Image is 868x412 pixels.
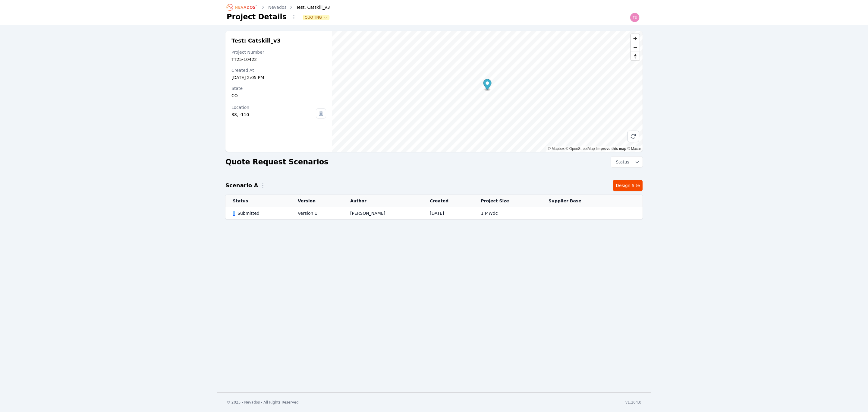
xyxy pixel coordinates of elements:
[291,207,343,220] td: Version 1
[474,207,541,220] td: 1 MWdc
[631,43,640,52] button: Zoom out
[225,195,291,207] th: Status
[596,147,626,151] a: Improve this map
[474,195,541,207] th: Project Size
[231,67,326,73] div: Created At
[625,400,641,405] div: v1.264.0
[225,207,643,220] tr: SubmittedVersion 1[PERSON_NAME][DATE]1 MWdc
[227,2,330,12] nav: Breadcrumb
[566,147,595,151] a: OpenStreetMap
[483,79,491,91] div: Map marker
[268,4,287,10] a: Nevados
[631,43,640,52] span: Zoom out
[288,4,330,10] div: Test: Catskill_v3
[631,34,640,43] button: Zoom in
[541,195,617,207] th: Supplier Base
[631,52,640,60] span: Reset bearing to north
[423,207,474,220] td: [DATE]
[548,147,565,151] a: Mapbox
[227,400,299,405] div: © 2025 - Nevados - All Rights Reserved
[343,195,423,207] th: Author
[233,210,288,216] div: Submitted
[613,159,629,165] span: Status
[611,157,643,167] button: Status
[231,93,326,99] div: CO
[231,37,326,44] h2: Test: Catskill_v3
[231,85,326,91] div: State
[231,104,316,110] div: Location
[231,56,326,62] div: TT25-10422
[231,74,326,81] div: [DATE] 2:05 PM
[332,31,643,152] canvas: Map
[225,181,258,190] h2: Scenario A
[423,195,474,207] th: Created
[343,207,423,220] td: [PERSON_NAME]
[231,49,326,55] div: Project Number
[225,157,328,167] h2: Quote Request Scenarios
[303,15,329,20] button: Quoting
[631,52,640,60] button: Reset bearing to north
[630,13,640,22] img: Ted Elliott
[227,12,287,22] h1: Project Details
[613,180,643,191] a: Design Site
[231,112,316,118] div: 38, -110
[627,147,641,151] a: Maxar
[291,195,343,207] th: Version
